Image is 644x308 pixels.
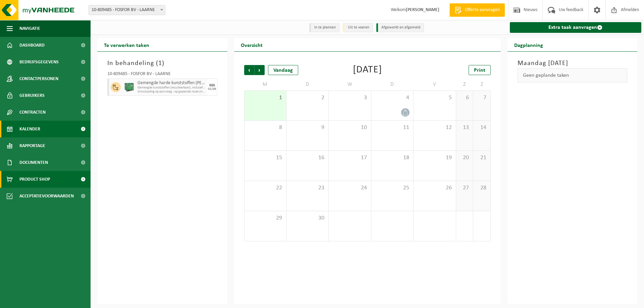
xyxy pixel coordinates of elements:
[248,94,283,102] span: 1
[343,23,373,32] li: Uit te voeren
[375,184,410,192] span: 25
[414,78,456,90] td: V
[19,87,45,104] span: Gebruikers
[89,5,165,15] span: 10-809485 - FOSFOR BV - LAARNE
[248,214,283,222] span: 29
[309,23,339,32] li: In te plannen
[234,38,269,51] h2: Overzicht
[124,82,134,92] img: PB-HB-1400-HPE-GN-01
[138,80,206,86] span: Gemengde harde kunststoffen (PE, PP en PVC), recycleerbaar (industrieel)
[244,65,254,75] span: Vorige
[19,37,45,54] span: Dashboard
[477,184,487,192] span: 28
[332,184,367,192] span: 24
[290,124,325,131] span: 9
[19,104,46,121] span: Contracten
[19,154,48,171] span: Documenten
[518,68,628,82] div: Geen geplande taken
[510,22,642,33] a: Extra taak aanvragen
[375,154,410,162] span: 18
[138,86,206,90] span: Gemengde kunststoffen (recycleerbaar), inclusief PVC
[460,154,470,162] span: 20
[290,214,325,222] span: 30
[477,154,487,162] span: 21
[477,94,487,102] span: 7
[460,94,470,102] span: 6
[371,78,414,90] td: D
[449,3,505,17] a: Offerte aanvragen
[375,94,410,102] span: 4
[518,58,628,68] h3: Maandag [DATE]
[507,38,550,51] h2: Dagplanning
[376,23,424,32] li: Afgewerkt en afgemeld
[353,65,382,75] div: [DATE]
[463,7,501,13] span: Offerte aanvragen
[286,78,329,90] td: D
[474,68,485,73] span: Print
[417,184,452,192] span: 26
[329,78,371,90] td: W
[208,87,216,91] div: 01/09
[375,124,410,131] span: 11
[332,94,367,102] span: 3
[332,124,367,131] span: 10
[138,90,206,94] span: Omwisseling op aanvraag - op geplande route (incl. verwerking)
[107,72,217,78] div: 10-809485 - FOSFOR BV - LAARNE
[19,121,40,137] span: Kalender
[477,124,487,131] span: 14
[248,154,283,162] span: 15
[248,184,283,192] span: 22
[290,154,325,162] span: 16
[19,137,45,154] span: Rapportage
[158,60,162,67] span: 1
[248,124,283,131] span: 8
[473,78,490,90] td: Z
[406,7,439,12] strong: [PERSON_NAME]
[19,20,40,37] span: Navigatie
[209,83,215,87] div: MA
[19,54,59,70] span: Bedrijfsgegevens
[290,184,325,192] span: 23
[268,65,298,75] div: Vandaag
[255,65,265,75] span: Volgende
[332,154,367,162] span: 17
[460,184,470,192] span: 27
[469,65,491,75] a: Print
[417,154,452,162] span: 19
[89,5,165,15] span: 10-809485 - FOSFOR BV - LAARNE
[417,124,452,131] span: 12
[417,94,452,102] span: 5
[456,78,473,90] td: Z
[19,188,74,204] span: Acceptatievoorwaarden
[97,38,156,51] h2: Te verwerken taken
[290,94,325,102] span: 2
[107,58,217,68] h3: In behandeling ( )
[19,70,58,87] span: Contactpersonen
[244,78,286,90] td: M
[460,124,470,131] span: 13
[19,171,50,188] span: Product Shop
